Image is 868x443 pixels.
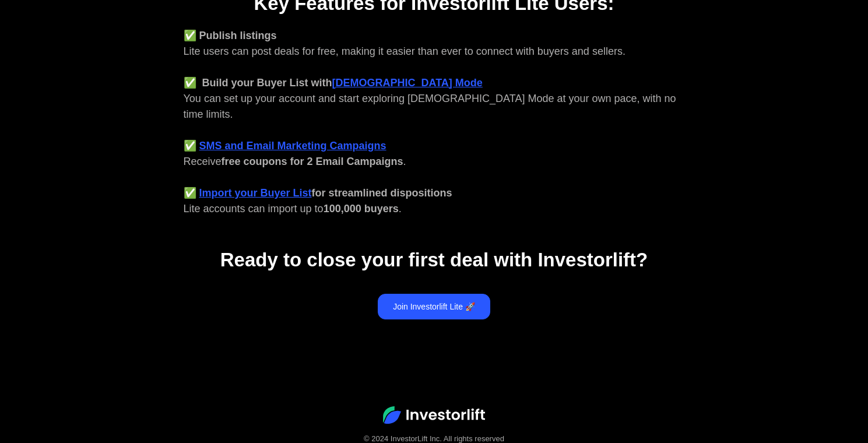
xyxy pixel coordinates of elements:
div: Lite users can post deals for free, making it easier than ever to connect with buyers and sellers... [184,28,685,217]
a: Import your Buyer List [199,187,312,199]
strong: ✅ Build your Buyer List with [184,77,332,89]
strong: ✅ [184,140,196,152]
strong: Ready to close your first deal with Investorlift? [220,249,648,270]
a: Join Investorlift Lite 🚀 [378,294,490,319]
strong: 100,000 buyers [324,203,399,215]
a: SMS and Email Marketing Campaigns [199,140,386,152]
strong: free coupons for 2 Email Campaigns [222,156,403,167]
strong: ✅ Publish listings [184,30,277,41]
a: [DEMOGRAPHIC_DATA] Mode [332,77,483,89]
strong: ✅ [184,187,196,199]
strong: for streamlined dispositions [312,187,452,199]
